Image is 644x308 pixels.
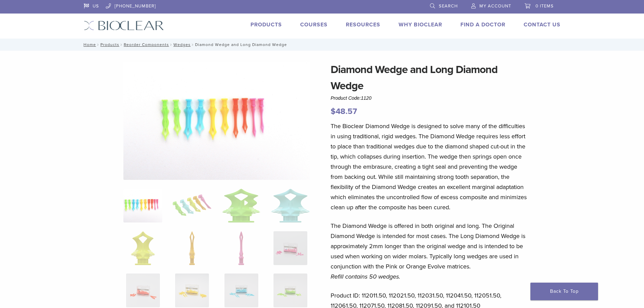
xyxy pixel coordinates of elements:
[439,3,458,9] span: Search
[222,189,261,222] img: Diamond Wedge and Long Diamond Wedge - Image 3
[399,21,442,28] a: Why Bioclear
[535,3,554,9] span: 0 items
[124,42,169,47] a: Reorder Components
[175,274,209,307] img: Diamond Wedge and Long Diamond Wedge - Image 10
[273,274,307,307] img: Diamond Wedge and Long Diamond Wedge - Image 12
[100,42,119,47] a: Products
[460,21,505,28] a: Find A Doctor
[331,121,529,212] p: The Bioclear Diamond Wedge is designed to solve many of the difficulties in using traditional, ri...
[191,43,195,46] span: /
[479,3,511,9] span: My Account
[123,62,310,180] img: DSC_0187_v3-1920x1218-1.png
[81,42,96,47] a: Home
[331,62,529,94] h1: Diamond Wedge and Long Diamond Wedge
[361,95,372,101] span: 1120
[119,43,124,46] span: /
[224,274,258,307] img: Diamond Wedge and Long Diamond Wedge - Image 11
[273,231,307,265] img: Diamond Wedge and Long Diamond Wedge - Image 8
[331,106,357,116] bdi: 48.57
[131,231,155,265] img: Diamond Wedge and Long Diamond Wedge - Image 5
[123,189,162,222] img: DSC_0187_v3-1920x1218-1-324x324.png
[331,106,336,116] span: $
[189,231,195,265] img: Diamond Wedge and Long Diamond Wedge - Image 6
[300,21,328,28] a: Courses
[238,231,244,265] img: Diamond Wedge and Long Diamond Wedge - Image 7
[169,43,173,46] span: /
[126,274,160,307] img: Diamond Wedge and Long Diamond Wedge - Image 9
[331,221,529,282] p: The Diamond Wedge is offered in both original and long. The Original Diamond Wedge is intended fo...
[79,39,566,51] nav: Diamond Wedge and Long Diamond Wedge
[524,21,560,28] a: Contact Us
[331,95,372,101] span: Product Code:
[172,189,211,222] img: Diamond Wedge and Long Diamond Wedge - Image 2
[530,283,598,300] a: Back To Top
[251,21,282,28] a: Products
[271,189,310,222] img: Diamond Wedge and Long Diamond Wedge - Image 4
[331,273,400,280] em: Refill contains 50 wedges.
[173,42,191,47] a: Wedges
[84,21,164,30] img: Bioclear
[96,43,100,46] span: /
[346,21,380,28] a: Resources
